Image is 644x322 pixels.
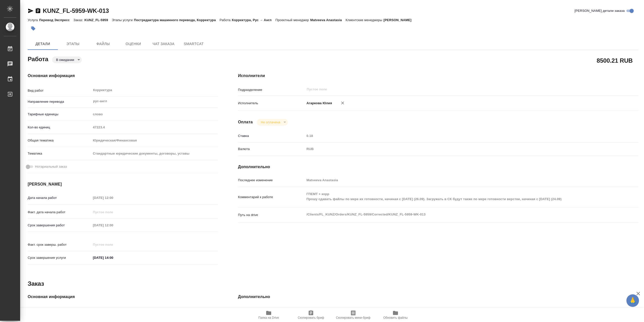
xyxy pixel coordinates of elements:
h4: Исполнители [238,73,638,79]
p: Кол-во единиц [28,125,91,130]
button: Папка на Drive [248,308,290,322]
p: Корректура, Рус → Англ [232,18,275,22]
textarea: ГПЕМТ + корр Прошу сдавать файлы по мере их готовности, начиная с [DATE] (26.09). Загружать в СК ... [305,190,605,203]
p: [PERSON_NAME] [384,18,415,22]
p: Постредактура машинного перевода, Корректура [134,18,219,22]
span: Скопировать мини-бриф [336,316,370,319]
input: Пустое поле [91,124,218,131]
button: Добавить тэг [28,23,39,34]
button: Скопировать ссылку [35,8,41,14]
p: Путь на drive [238,212,305,218]
p: Перевод Экспресс [39,18,73,22]
span: Нотариальный заказ [35,164,67,169]
span: Папка на Drive [258,316,279,319]
button: 🙏 [626,294,639,307]
input: ✎ Введи что-нибудь [91,254,135,261]
span: 🙏 [628,295,637,306]
p: Matveeva Anastasia [310,18,346,22]
p: Направление перевода [28,99,91,104]
p: Последнее изменение [238,178,305,183]
input: Пустое поле [91,208,135,216]
p: Комментарий к работе [238,195,305,200]
button: Не оплачена [259,120,282,124]
p: Дата начала работ [28,195,91,200]
p: Тематика [28,151,91,156]
span: Файлы [91,41,115,47]
p: Подразделение [238,87,305,92]
div: В ожидании [257,119,288,126]
p: Общая тематика [28,138,91,143]
input: Пустое поле [305,307,605,314]
p: Срок завершения работ [28,223,91,228]
p: KUNZ_FL-5959 [84,18,112,22]
input: Пустое поле [91,222,135,229]
button: В ожидании [55,58,76,62]
button: Удалить исполнителя [337,97,348,109]
div: Стандартные юридические документы, договоры, уставы [91,149,218,158]
span: Оценки [121,41,145,47]
h2: Работа [28,54,48,63]
p: Клиентские менеджеры [346,18,384,22]
p: Факт. дата начала работ [28,210,91,215]
input: Пустое поле [91,241,135,248]
h4: Дополнительно [238,164,638,170]
h4: Основная информация [28,294,218,300]
div: слово [91,110,218,119]
h4: Дополнительно [238,294,638,300]
a: KUNZ_FL-5959-WK-013 [43,7,109,14]
span: SmartCat [182,41,206,47]
input: Пустое поле [91,307,218,314]
div: В ожидании [52,56,82,63]
p: Ставка [238,133,305,138]
p: Тарифные единицы [28,112,91,117]
input: Пустое поле [305,132,605,139]
button: Скопировать ссылку для ЯМессенджера [28,8,34,14]
span: Обновить файлы [383,316,408,319]
p: Факт. срок заверш. работ [28,242,91,247]
h4: [PERSON_NAME] [28,181,218,187]
button: Скопировать мини-бриф [332,308,374,322]
p: Агаркова Юлия [305,101,332,106]
input: Пустое поле [306,86,593,92]
p: Срок завершения услуги [28,255,91,260]
p: Этапы услуги [112,18,134,22]
p: Исполнитель [238,101,305,106]
h2: 8500.21 RUB [597,56,633,65]
p: Проектный менеджер [275,18,310,22]
p: Работа [220,18,232,22]
p: Заказ: [73,18,84,22]
h4: Оплата [238,119,253,125]
div: RUB [305,145,605,153]
input: Пустое поле [91,194,135,201]
span: Детали [31,41,55,47]
h4: Основная информация [28,73,218,79]
span: [PERSON_NAME] детали заказа [575,8,625,13]
h2: Заказ [28,280,44,288]
p: Вид работ [28,88,91,93]
div: Юридическая/Финансовая [91,136,218,145]
textarea: /Clients/FL_KUNZ/Orders/KUNZ_FL-5959/Corrected/KUNZ_FL-5959-WK-013 [305,210,605,219]
button: Обновить файлы [374,308,417,322]
span: Скопировать бриф [298,316,324,319]
span: Этапы [61,41,85,47]
p: Услуга [28,18,39,22]
button: Скопировать бриф [290,308,332,322]
span: Чат заказа [151,41,176,47]
p: Валюта [238,147,305,152]
input: Пустое поле [305,176,605,184]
